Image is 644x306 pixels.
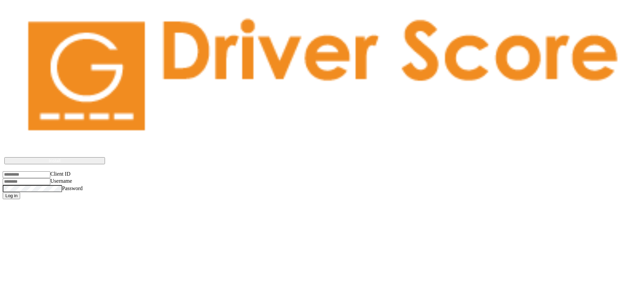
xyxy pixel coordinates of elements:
[50,171,70,177] label: Client ID
[4,157,105,164] button: Install
[62,185,83,191] label: Password
[3,192,20,199] button: Log in
[11,148,633,154] p: Driver Score works best if installed on the device
[50,178,72,184] label: Username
